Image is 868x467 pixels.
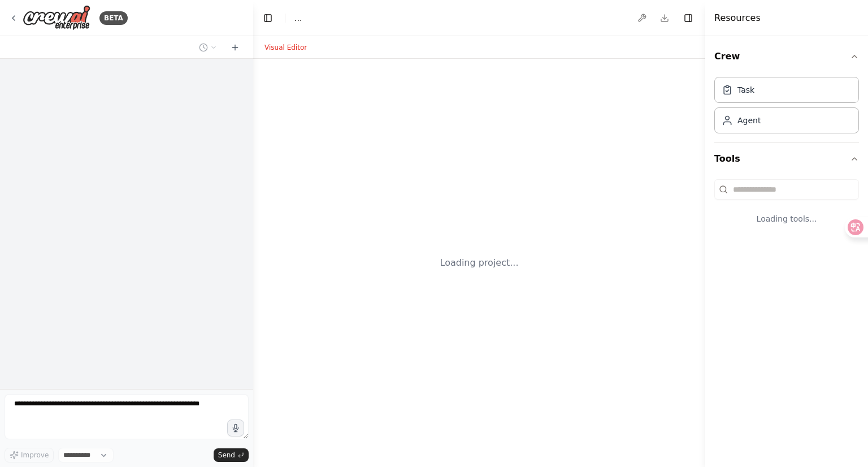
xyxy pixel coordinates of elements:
span: ... [294,12,302,24]
button: Hide right sidebar [680,10,696,26]
div: Crew [714,72,859,142]
button: Send [214,448,249,462]
img: Logo [23,5,90,31]
nav: breadcrumb [294,12,302,24]
div: Task [737,84,754,96]
button: Improve [5,448,54,462]
button: Crew [714,41,859,72]
button: Visual Editor [258,41,314,54]
div: Agent [737,115,761,126]
h4: Resources [714,11,761,25]
button: Start a new chat [226,41,244,54]
div: Loading project... [440,256,519,270]
div: BETA [99,11,128,25]
button: Hide left sidebar [260,10,276,26]
button: Click to speak your automation idea [227,420,244,436]
button: Switch to previous chat [194,41,222,54]
button: Tools [714,143,859,175]
span: Send [218,451,235,460]
span: Improve [21,451,49,460]
div: Loading tools... [714,204,859,233]
div: Tools [714,175,859,243]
